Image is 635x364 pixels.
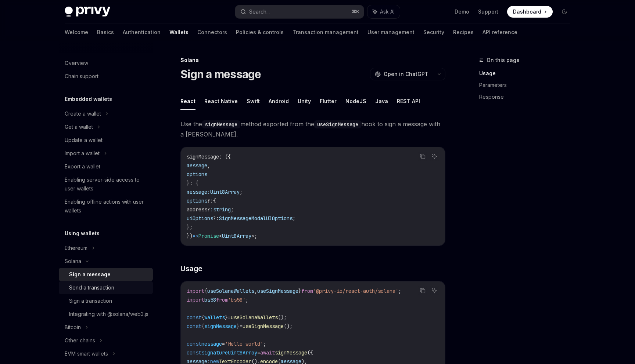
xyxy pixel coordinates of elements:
span: wallets [204,314,225,321]
div: Enabling offline actions with user wallets [65,197,148,215]
button: React Native [204,92,238,110]
button: REST API [397,92,420,110]
a: Demo [455,8,469,15]
span: ; [398,288,401,294]
a: Transaction management [293,23,359,41]
span: const [187,341,201,347]
h5: Using wallets [65,229,100,238]
a: Security [423,23,444,41]
div: Sign a transaction [69,296,112,305]
button: React [180,92,195,110]
span: signMessage [275,349,307,356]
div: Other chains [65,336,95,345]
span: < [219,233,222,239]
a: Integrating with @solana/web3.js [59,307,153,321]
span: }) [187,233,193,239]
div: Send a transaction [69,283,114,292]
span: { [213,197,216,204]
span: useSolanaWallets [231,314,278,321]
span: message: [187,189,210,195]
div: Enabling server-side access to user wallets [65,175,148,193]
a: Welcome [65,23,88,41]
img: dark logo [65,7,110,17]
div: Overview [65,59,88,68]
span: options [187,171,207,178]
button: Copy the contents from the code block [418,152,427,161]
a: Support [478,8,498,15]
h5: Embedded wallets [65,95,112,103]
span: ({ [307,349,313,356]
code: useSignMessage [314,120,361,128]
span: } [225,314,228,321]
a: Authentication [123,23,161,41]
div: Create a wallet [65,109,101,118]
span: = [257,349,260,356]
div: EVM smart wallets [65,349,108,358]
span: message [187,162,207,169]
span: }; [187,224,193,230]
span: = [240,323,243,330]
span: On this page [487,56,520,65]
span: '@privy-io/react-auth/solana' [313,288,398,294]
span: Ask AI [380,8,395,15]
a: Enabling server-side access to user wallets [59,173,153,195]
span: = [222,341,225,347]
button: Ask AI [430,152,439,161]
span: > [251,233,254,239]
span: import [187,288,204,294]
div: Export a wallet [65,162,100,171]
a: Policies & controls [236,23,284,41]
span: }: { [187,180,198,186]
span: bs58 [204,296,216,303]
div: Chain support [65,72,98,81]
button: Search...⌘K [235,5,364,18]
span: { [201,314,204,321]
span: await [260,349,275,356]
div: Search... [249,7,270,16]
button: Toggle dark mode [559,6,570,18]
span: const [187,314,201,321]
span: string [213,206,231,213]
a: Basics [97,23,114,41]
button: Open in ChatGPT [370,68,433,80]
span: 'bs58' [228,296,245,303]
div: Bitcoin [65,323,81,332]
span: ; [245,296,248,303]
span: address? [187,206,210,213]
a: Sign a message [59,268,153,281]
span: Uint8Array [210,189,240,195]
span: ; [263,341,266,347]
span: options [187,197,207,204]
span: Uint8Array [222,233,251,239]
span: useSignMessage [257,288,298,294]
div: Solana [180,57,445,64]
span: Open in ChatGPT [384,70,428,78]
span: ; [293,215,295,222]
span: Dashboard [513,8,541,15]
div: Update a wallet [65,136,103,145]
span: ; [231,206,234,213]
a: Send a transaction [59,281,153,294]
span: { [201,323,204,330]
span: import [187,296,204,303]
span: signMessage [204,323,237,330]
span: (); [284,323,293,330]
span: from [216,296,228,303]
button: Unity [298,92,311,110]
a: API reference [482,23,517,41]
span: ; [254,233,257,239]
span: signMessage [187,153,219,160]
a: Dashboard [507,6,553,18]
span: (); [278,314,287,321]
a: Wallets [169,23,189,41]
span: Usage [180,263,202,274]
span: ?: [213,215,219,222]
span: Use the method exported from the hook to sign a message with a [PERSON_NAME]. [180,119,445,139]
span: : ({ [219,153,231,160]
span: : [210,206,213,213]
a: Connectors [197,23,227,41]
span: useSignMessage [243,323,284,330]
button: Swift [247,92,260,110]
a: Overview [59,57,153,70]
span: } [237,323,240,330]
